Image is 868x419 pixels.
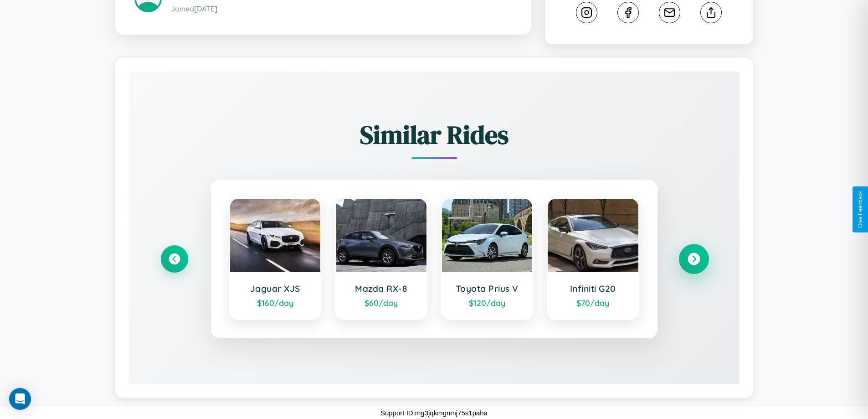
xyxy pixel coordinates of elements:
[547,198,639,320] a: Infiniti G20$70/day
[239,298,312,308] div: $ 160 /day
[857,191,863,228] div: Give Feedback
[335,198,427,320] a: Mazda RX-8$60/day
[441,198,534,320] a: Toyota Prius V$120/day
[345,283,417,294] h3: Mazda RX-8
[345,298,417,308] div: $ 60 /day
[239,283,312,294] h3: Jaguar XJS
[9,388,31,410] div: Open Intercom Messenger
[557,298,629,308] div: $ 70 /day
[380,407,488,419] p: Support ID: mg3jqkmgnmj75s1paha
[161,117,708,152] h2: Similar Rides
[229,198,322,320] a: Jaguar XJS$160/day
[171,2,512,16] p: Joined [DATE]
[451,283,524,294] h3: Toyota Prius V
[557,283,629,294] h3: Infiniti G20
[451,298,524,308] div: $ 120 /day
